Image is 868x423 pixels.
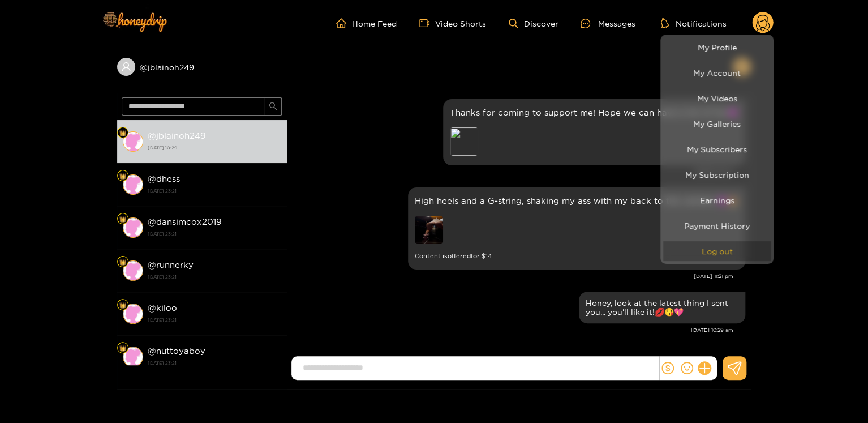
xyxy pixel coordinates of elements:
a: My Videos [663,88,771,108]
a: My Subscribers [663,139,771,159]
a: My Account [663,63,771,83]
button: Log out [663,241,771,261]
a: Earnings [663,190,771,210]
a: My Profile [663,37,771,57]
a: Payment History [663,216,771,236]
a: My Galleries [663,114,771,134]
a: My Subscription [663,165,771,185]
